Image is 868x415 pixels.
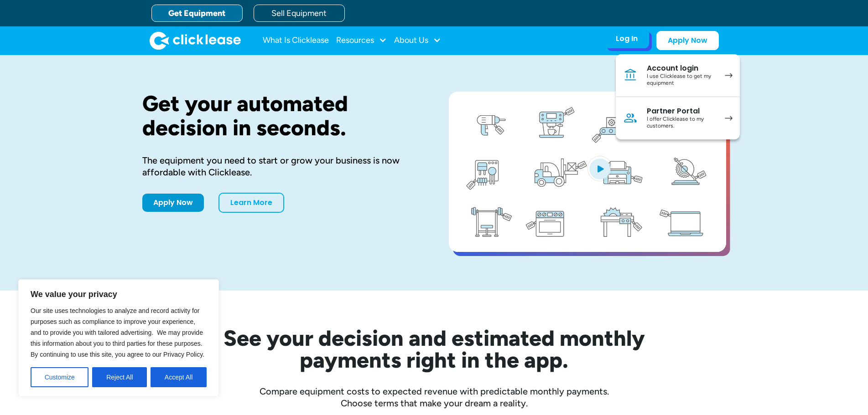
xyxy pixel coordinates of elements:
[18,279,219,397] div: We value your privacy
[254,5,345,22] a: Sell Equipment
[31,367,88,387] button: Customize
[394,31,441,50] div: About Us
[616,54,740,139] nav: Log In
[142,385,726,409] div: Compare equipment costs to expected revenue with predictable monthly payments. Choose terms that ...
[31,289,207,300] p: We value your privacy
[150,31,241,50] a: home
[623,111,638,125] img: Person icon
[336,31,387,50] div: Resources
[616,54,740,97] a: Account loginI use Clicklease to get my equipment
[647,107,716,116] div: Partner Portal
[587,156,612,181] img: Blue play button logo on a light blue circular background
[150,31,241,50] img: Clicklease logo
[142,154,420,178] div: The equipment you need to start or grow your business is now affordable with Clicklease.
[31,307,204,358] span: Our site uses technologies to analyze and record activity for purposes such as compliance to impr...
[151,367,207,387] button: Accept All
[616,97,740,139] a: Partner PortalI offer Clicklease to my customers.
[616,34,638,43] div: Log In
[449,92,726,252] a: open lightbox
[142,194,204,212] a: Apply Now
[179,327,690,371] h2: See your decision and estimated monthly payments right in the app.
[142,92,420,140] h1: Get your automated decision in seconds.
[151,5,243,22] a: Get Equipment
[725,116,733,121] img: arrow
[647,116,716,130] div: I offer Clicklease to my customers.
[263,31,329,50] a: What Is Clicklease
[725,73,733,78] img: arrow
[218,193,284,213] a: Learn More
[647,64,716,73] div: Account login
[623,68,638,82] img: Bank icon
[656,31,719,50] a: Apply Now
[647,73,716,87] div: I use Clicklease to get my equipment
[92,367,147,387] button: Reject All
